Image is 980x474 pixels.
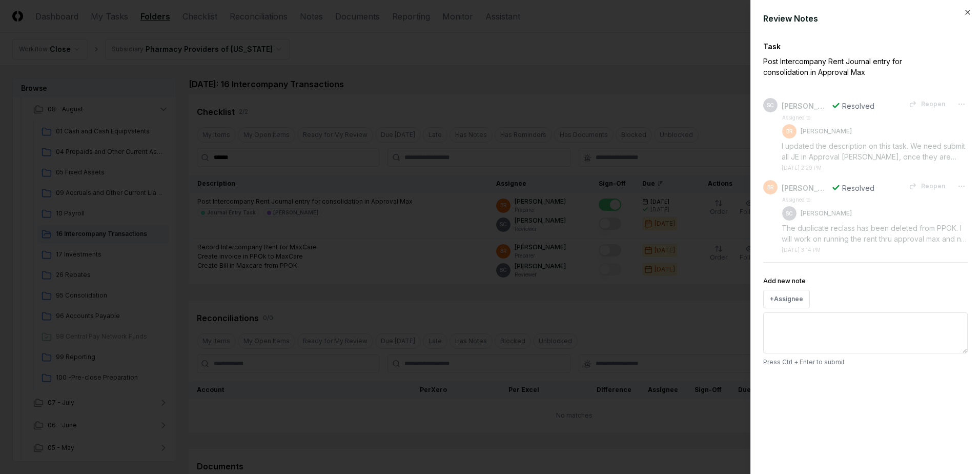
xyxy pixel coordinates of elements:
[786,210,793,218] span: SC
[903,95,951,113] button: Reopen
[782,113,852,122] td: Assigned to:
[763,358,968,367] p: Press Ctrl + Enter to submit
[801,127,852,136] p: [PERSON_NAME]
[903,177,951,195] button: Reopen
[763,41,968,52] div: Task
[767,184,774,191] span: BR
[763,12,968,25] div: Review Notes
[782,183,828,193] div: [PERSON_NAME]
[763,277,806,285] label: Add new note
[763,290,810,308] button: +Assignee
[801,209,852,218] p: [PERSON_NAME]
[782,246,821,254] div: [DATE] 3:14 PM
[786,128,793,135] span: BR
[782,164,822,172] div: [DATE] 2:29 PM
[782,141,968,162] div: I updated the description on this task. We need submit all JE in Approval [PERSON_NAME], once the...
[782,195,852,204] td: Assigned to:
[842,101,874,111] div: Resolved
[842,183,874,193] div: Resolved
[763,56,932,77] p: Post Intercompany Rent Journal entry for consolidation in Approval Max
[767,102,774,109] span: SC
[782,223,968,244] div: The duplicate reclass has been deleted from PPOK. I will work on running the rent thru approval m...
[782,101,828,111] div: [PERSON_NAME]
